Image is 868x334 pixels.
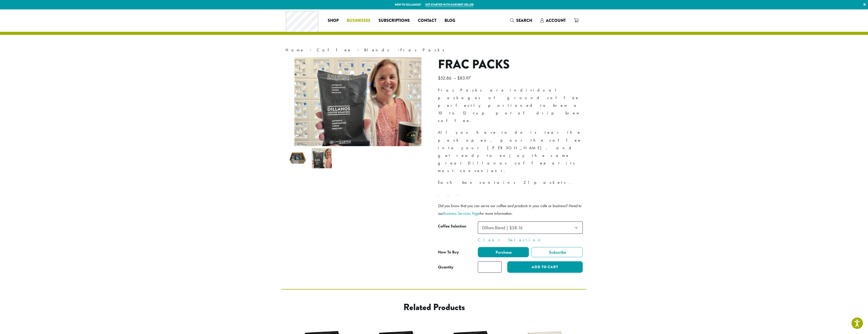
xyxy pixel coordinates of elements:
p: . . . [438,190,583,198]
h2: Related products [323,302,546,313]
span: Businesses [347,18,370,24]
label: Coffee Selection [438,223,478,230]
a: Get started with our best seller [425,3,474,7]
a: Search [506,16,536,25]
span: Purchase [495,250,512,255]
span: Shop [328,18,339,24]
button: Add to cart [507,261,582,273]
span: Dillons Blend | $58.16 [482,225,523,231]
p: Each box contains 21 packets. [438,179,583,186]
a: Coffee [317,47,352,53]
span: Dillons Blend | $58.16 [480,223,528,233]
p: All you have to do is tear the pack open, pour the coffee into your [PERSON_NAME], and get ready ... [438,129,583,174]
bdi: 83.97 [457,75,472,81]
span: Dillons Blend | $58.16 [478,221,583,234]
a: Shop [324,17,343,25]
span: Search [516,18,532,23]
span: › [310,45,311,53]
bdi: 52.86 [438,75,453,81]
span: Subscribe [548,250,566,255]
span: $ [438,75,440,81]
h1: Frac Packs [438,57,583,72]
div: Quantity [438,264,453,270]
span: Contact [418,18,436,24]
span: Blog [445,18,455,24]
i: Did you know that you can serve our coffee and products in your cafe or business? Head to our for... [438,203,581,216]
img: DCR Frac Pack | Pre-Ground Pre-Portioned Coffees [288,148,308,168]
img: Frac Packs - Image 2 [312,148,332,168]
span: Account [546,18,566,23]
span: › [398,45,400,53]
a: Home [286,47,304,53]
span: How To Buy [438,249,459,255]
span: $ [457,75,460,81]
nav: Breadcrumb [286,47,583,53]
input: Product quantity [478,261,502,273]
a: Blends [364,47,392,53]
span: Subscriptions [378,18,410,24]
p: Frac Packs are individual packages of ground coffee perfectly portioned to brew a 10 to 12 cup po... [438,86,583,125]
a: Business Services Page [443,211,480,216]
a: Clear Selection [478,237,583,243]
span: – [454,75,456,81]
span: › [357,45,359,53]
